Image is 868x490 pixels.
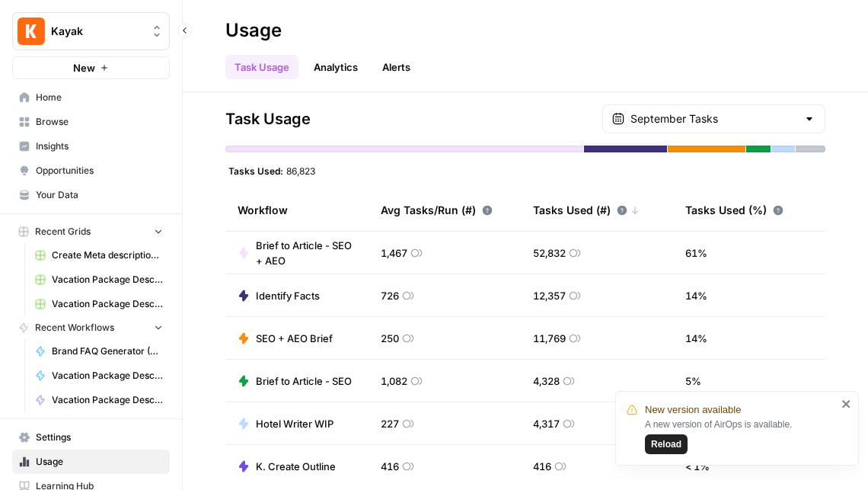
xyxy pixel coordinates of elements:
button: Recent Grids [12,220,170,243]
a: SEO + AEO Brief [238,331,333,346]
span: Kayak [51,24,143,39]
a: Your Data [12,183,170,207]
div: Tasks Used (%) [685,189,783,231]
span: 1,082 [381,373,407,389]
span: Recent Workflows [35,321,114,335]
span: < 1 % [685,459,710,474]
a: Brief to Article - SEO [238,373,352,389]
span: 61 % [685,245,707,261]
span: 416 [533,459,551,474]
a: Browse [12,110,170,134]
span: 227 [381,416,399,431]
span: 86,823 [286,165,315,177]
a: Identify Facts [238,288,320,303]
button: close [841,398,852,410]
span: 4,317 [533,416,560,431]
span: Brand FAQ Generator (Oliana) [52,344,163,358]
span: Tasks Used: [228,165,283,177]
a: Usage [12,450,170,474]
a: Vacation Package Description Generator ([PERSON_NAME]) [28,388,170,412]
a: Settings [12,425,170,450]
div: A new version of AirOps is available. [645,418,837,454]
a: Insights [12,134,170,159]
a: Task Usage [225,55,298,79]
span: 14 % [685,331,707,346]
span: Task Usage [225,108,311,130]
a: Opportunities [12,159,170,183]
span: 14 % [685,288,707,303]
div: Tasks Used (#) [533,189,640,231]
button: Recent Workflows [12,316,170,339]
a: Home [12,85,170,110]
span: New version available [645,402,741,418]
img: Kayak Logo [18,18,45,45]
a: Hotel Writer WIP [238,416,333,431]
span: Usage [36,455,163,469]
span: 52,832 [533,245,566,261]
span: Home [36,91,163,104]
span: Identify Facts [256,288,320,303]
span: Vacation Package Description Generator (Oliana) [52,369,163,383]
span: 5 % [685,373,701,389]
span: Brief to Article - SEO + AEO [256,238,356,268]
span: Your Data [36,188,163,202]
span: Browse [36,115,163,129]
a: Brief to Article - SEO + AEO [238,238,356,268]
button: Reload [645,434,688,454]
input: September Tasks [630,111,797,127]
a: Alerts [373,55,420,79]
span: 4,328 [533,373,560,389]
span: K. Create Outline [256,459,336,474]
span: Create Meta description ([PERSON_NAME]) Grid [52,248,163,262]
a: Vacation Package Description Generator (Oliana) [28,363,170,388]
span: Settings [36,431,163,444]
a: Vacation Package Description Generator (Oliana) Grid (1) [28,292,170,316]
div: Workflow [238,189,356,231]
span: 11,769 [533,331,566,346]
button: Workspace: Kayak [12,12,170,50]
a: Vacation Package Description Generator (Oliana) Grid [28,267,170,292]
span: 12,357 [533,288,566,303]
span: Opportunities [36,164,163,178]
span: 250 [381,331,399,346]
a: Create Meta description ([PERSON_NAME]) Grid [28,243,170,267]
span: Reload [651,437,681,451]
a: Brand FAQ Generator (Oliana) [28,339,170,363]
span: Brief to Article - SEO [256,373,352,389]
span: 1,467 [381,245,407,261]
div: Avg Tasks/Run (#) [381,189,493,231]
span: Vacation Package Description Generator ([PERSON_NAME]) [52,393,163,407]
button: New [12,56,170,79]
span: SEO + AEO Brief [256,331,333,346]
span: Vacation Package Description Generator (Oliana) Grid [52,273,163,287]
span: Hotel Writer WIP [256,416,333,431]
span: Insights [36,139,163,153]
div: Usage [225,18,282,43]
a: Analytics [305,55,367,79]
span: Recent Grids [35,225,91,239]
span: New [73,60,95,75]
a: K. Create Outline [238,459,336,474]
span: 416 [381,459,399,474]
span: 726 [381,288,399,303]
span: Vacation Package Description Generator (Oliana) Grid (1) [52,297,163,311]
